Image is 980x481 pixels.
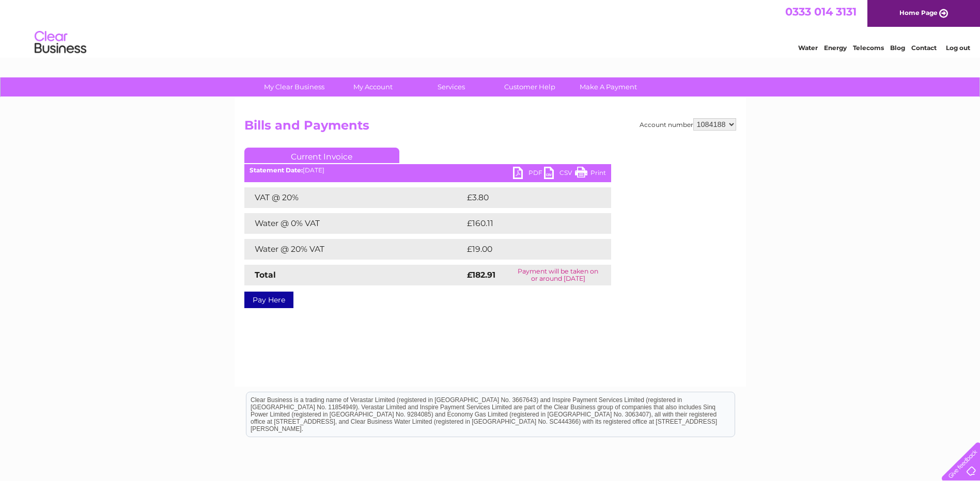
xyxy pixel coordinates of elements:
[252,77,337,97] a: My Clear Business
[824,44,847,52] a: Energy
[544,167,575,182] a: CSV
[34,27,87,58] img: logo.png
[244,187,464,208] td: VAT @ 20%
[513,167,544,182] a: PDF
[467,270,495,280] strong: £182.91
[246,6,735,50] div: Clear Business is a trading name of Verastar Limited (registered in [GEOGRAPHIC_DATA] No. 3667643...
[566,77,651,97] a: Make A Payment
[853,44,884,52] a: Telecoms
[575,167,606,182] a: Print
[505,265,611,285] td: Payment will be taken on or around [DATE]
[911,44,937,52] a: Contact
[244,213,464,234] td: Water @ 0% VAT
[250,166,303,174] b: Statement Date:
[330,77,415,97] a: My Account
[255,270,276,280] strong: Total
[244,118,736,138] h2: Bills and Payments
[244,167,611,174] div: [DATE]
[640,118,736,131] div: Account number
[244,239,464,260] td: Water @ 20% VAT
[890,44,905,52] a: Blog
[244,292,293,308] a: Pay Here
[409,77,494,97] a: Services
[464,213,590,234] td: £160.11
[464,239,590,260] td: £19.00
[464,187,587,208] td: £3.80
[946,44,970,52] a: Log out
[244,148,399,163] a: Current Invoice
[798,44,818,52] a: Water
[487,77,572,97] a: Customer Help
[785,5,857,18] a: 0333 014 3131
